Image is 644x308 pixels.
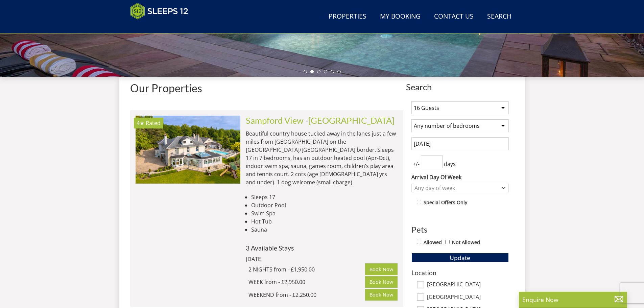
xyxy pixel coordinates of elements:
[427,294,509,301] label: [GEOGRAPHIC_DATA]
[484,9,514,24] a: Search
[130,3,188,20] img: Sleeps 12
[305,115,395,125] span: -
[424,199,467,206] label: Special Offers Only
[146,119,161,127] span: Rated
[130,82,403,94] h1: Our Properties
[406,82,514,92] span: Search
[246,244,398,252] h4: 3 Available Stays
[246,255,337,263] div: [DATE]
[251,201,398,209] li: Outdoor Pool
[443,160,457,168] span: days
[413,184,500,192] div: Any day of week
[522,295,624,304] p: Enquire Now
[411,269,509,276] h3: Location
[246,115,304,125] a: Sampford View
[251,209,398,217] li: Swim Spa
[248,278,365,286] div: WEEK from - £2,950.00
[411,160,421,168] span: +/-
[127,24,198,29] iframe: Customer reviews powered by Trustpilot
[450,254,470,262] span: Update
[246,129,398,186] p: Beautiful country house tucked away in the lanes just a few miles from [GEOGRAPHIC_DATA] on the [...
[431,9,476,24] a: Contact Us
[136,116,240,183] img: sampford-view-holiday-home-sleeping-14.original.jpg
[136,116,240,183] a: 4★ Rated
[248,291,365,299] div: WEEKEND from - £2,250.00
[137,119,144,127] span: Sampford View has a 4 star rating under the Quality in Tourism Scheme
[308,115,395,125] a: [GEOGRAPHIC_DATA]
[411,173,509,181] label: Arrival Day Of Week
[411,253,509,262] button: Update
[377,9,423,24] a: My Booking
[411,225,509,234] h3: Pets
[248,265,365,274] div: 2 NIGHTS from - £1,950.00
[326,9,369,24] a: Properties
[427,281,509,289] label: [GEOGRAPHIC_DATA]
[251,217,398,226] li: Hot Tub
[452,239,480,246] label: Not Allowed
[251,193,398,201] li: Sleeps 17
[365,289,398,301] a: Book Now
[411,137,509,150] input: Arrival Date
[411,183,509,193] div: Combobox
[365,263,398,275] a: Book Now
[424,239,442,246] label: Allowed
[251,226,398,234] li: Sauna
[365,276,398,288] a: Book Now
